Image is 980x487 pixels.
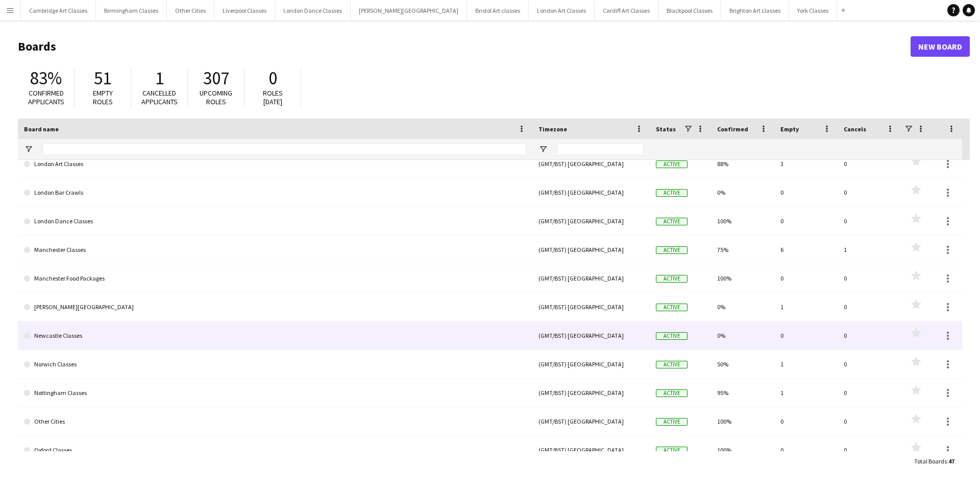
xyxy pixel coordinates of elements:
[24,207,526,236] a: London Dance Classes
[268,67,277,89] span: 0
[911,36,970,57] a: New Board
[774,264,838,292] div: 0
[263,88,283,106] span: Roles [DATE]
[96,1,167,20] button: Birmingham Classes
[656,304,688,311] span: Active
[532,407,650,435] div: (GMT/BST) [GEOGRAPHIC_DATA]
[532,379,650,407] div: (GMT/BST) [GEOGRAPHIC_DATA]
[838,321,901,350] div: 0
[721,1,789,20] button: Brighton Art classes
[24,236,526,264] a: Manchester Classes
[774,407,838,435] div: 0
[780,125,799,133] span: Empty
[656,275,688,283] span: Active
[656,361,688,368] span: Active
[711,379,774,407] div: 95%
[711,293,774,321] div: 0%
[838,207,901,235] div: 0
[656,418,688,426] span: Active
[711,350,774,378] div: 50%
[914,457,947,465] span: Total Boards
[30,67,62,89] span: 83%
[774,150,838,178] div: 3
[24,321,526,350] a: Newcastle Classes
[532,293,650,321] div: (GMT/BST) [GEOGRAPHIC_DATA]
[532,150,650,178] div: (GMT/BST) [GEOGRAPHIC_DATA]
[789,1,837,20] button: York Classes
[532,207,650,235] div: (GMT/BST) [GEOGRAPHIC_DATA]
[24,379,526,407] a: Nottingham Classes
[774,350,838,378] div: 1
[21,1,96,20] button: Cambridge Art Classes
[200,88,232,106] span: Upcoming roles
[774,293,838,321] div: 1
[24,125,59,133] span: Board name
[948,457,954,465] span: 47
[838,236,901,264] div: 1
[24,436,526,465] a: Oxford Classes
[532,436,650,464] div: (GMT/BST) [GEOGRAPHIC_DATA]
[529,1,595,20] button: London Art Classes
[595,1,658,20] button: Cardiff Art Classes
[838,150,901,178] div: 0
[656,189,688,197] span: Active
[94,67,111,89] span: 51
[711,407,774,435] div: 100%
[711,264,774,292] div: 100%
[838,178,901,206] div: 0
[838,407,901,435] div: 0
[93,88,113,106] span: Empty roles
[532,178,650,206] div: (GMT/BST) [GEOGRAPHIC_DATA]
[774,379,838,407] div: 1
[774,436,838,464] div: 0
[24,350,526,379] a: Norwich Classes
[538,125,567,133] span: Timezone
[711,436,774,464] div: 100%
[351,1,467,20] button: [PERSON_NAME][GEOGRAPHIC_DATA]
[24,150,526,178] a: London Art Classes
[24,178,526,207] a: London Bar Crawls
[656,332,688,340] span: Active
[711,178,774,206] div: 0%
[538,145,548,154] button: Open Filter Menu
[774,178,838,206] div: 0
[214,1,275,20] button: Liverpool Classes
[203,67,229,89] span: 307
[774,236,838,264] div: 6
[467,1,529,20] button: Bristol Art classes
[656,160,688,168] span: Active
[844,125,866,133] span: Cancels
[532,236,650,264] div: (GMT/BST) [GEOGRAPHIC_DATA]
[656,218,688,225] span: Active
[711,236,774,264] div: 75%
[141,88,178,106] span: Cancelled applicants
[711,321,774,350] div: 0%
[914,451,954,471] div: :
[532,321,650,350] div: (GMT/BST) [GEOGRAPHIC_DATA]
[275,1,351,20] button: London Dance Classes
[656,125,676,133] span: Status
[711,207,774,235] div: 100%
[155,67,164,89] span: 1
[838,293,901,321] div: 0
[774,321,838,350] div: 0
[838,436,901,464] div: 0
[532,264,650,292] div: (GMT/BST) [GEOGRAPHIC_DATA]
[774,207,838,235] div: 0
[167,1,214,20] button: Other Cities
[24,264,526,293] a: Manchester Food Packages
[24,145,33,154] button: Open Filter Menu
[658,1,721,20] button: Blackpool Classes
[42,143,526,155] input: Board name Filter Input
[557,143,644,155] input: Timezone Filter Input
[838,379,901,407] div: 0
[18,39,911,54] h1: Boards
[24,407,526,436] a: Other Cities
[24,293,526,321] a: [PERSON_NAME][GEOGRAPHIC_DATA]
[656,447,688,454] span: Active
[656,389,688,397] span: Active
[656,246,688,254] span: Active
[711,150,774,178] div: 88%
[532,350,650,378] div: (GMT/BST) [GEOGRAPHIC_DATA]
[717,125,748,133] span: Confirmed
